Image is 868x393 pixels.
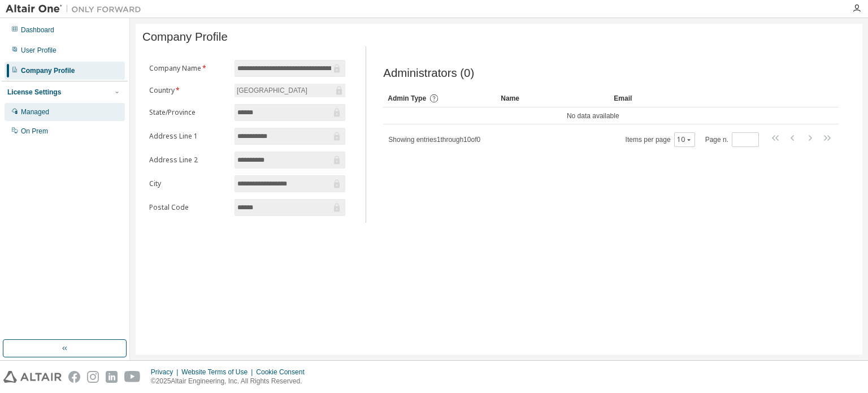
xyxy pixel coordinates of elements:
[6,3,147,15] img: Altair One
[677,135,692,144] button: 10
[21,25,54,34] div: Dashboard
[383,67,474,80] span: Administrators (0)
[388,136,480,144] span: Showing entries 1 through 10 of 0
[87,371,99,383] img: instagram.svg
[151,377,311,386] p: © 2025 Altair Engineering, Inc. All Rights Reserved.
[151,368,181,377] div: Privacy
[626,132,695,147] span: Items per page
[68,371,80,383] img: facebook.svg
[235,84,309,97] div: [GEOGRAPHIC_DATA]
[149,132,228,141] label: Address Line 1
[501,89,605,107] div: Name
[181,368,256,377] div: Website Terms of Use
[149,156,228,165] label: Address Line 2
[149,86,228,95] label: Country
[7,88,61,97] div: License Settings
[21,46,57,55] div: User Profile
[142,31,228,44] span: Company Profile
[106,371,118,383] img: linkedin.svg
[21,66,75,75] div: Company Profile
[614,89,718,107] div: Email
[383,107,802,124] td: No data available
[388,94,426,102] span: Admin Type
[705,132,759,147] span: Page n.
[3,371,62,383] img: altair_logo.svg
[149,203,228,212] label: Postal Code
[124,371,141,383] img: youtube.svg
[149,179,228,188] label: City
[21,127,48,136] div: On Prem
[149,64,228,73] label: Company Name
[149,108,228,117] label: State/Province
[21,107,49,116] div: Managed
[235,84,345,97] div: [GEOGRAPHIC_DATA]
[256,368,311,377] div: Cookie Consent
